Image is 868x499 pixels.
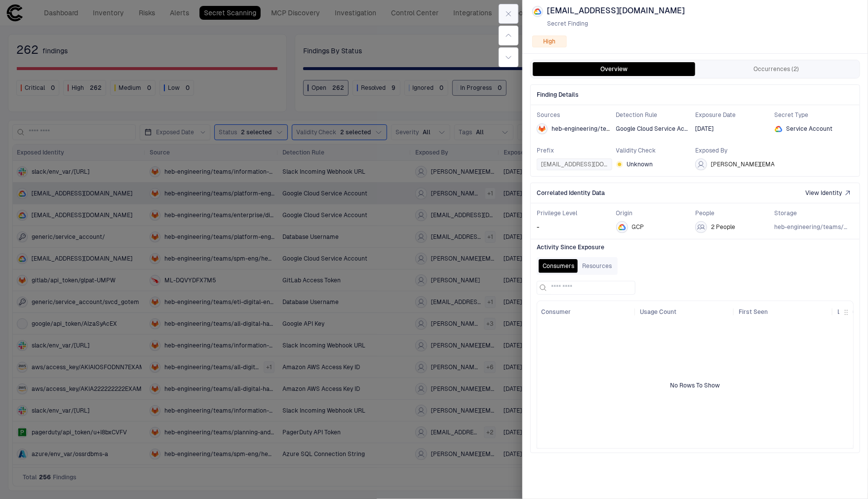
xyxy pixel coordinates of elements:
button: Resources [578,259,616,273]
span: Activity Since Exposure [537,243,854,251]
span: Usage Count [640,308,676,316]
span: Unknown [627,160,653,168]
span: View Identity [805,189,842,197]
div: GCP [534,7,542,15]
span: Exposure Date [695,111,775,119]
div: GCP [775,125,783,133]
span: People [695,209,775,217]
div: - [537,221,612,233]
div: 8/28/2025 22:26:08 (GMT+00:00 UTC) [695,125,713,133]
div: Gitlab [538,125,546,133]
span: heb-engineering/teams/platform-engineering/cloud-core/cloud-core-gcp/gcp-terraform/gcp-labs-ncc/c... [775,223,850,231]
span: Google Cloud Service Account [616,125,692,133]
span: Finding Details [531,85,860,105]
span: Service Account [787,125,833,133]
span: Prefix [537,147,616,154]
span: GCP [632,223,644,231]
button: View Identity [803,187,854,199]
span: Origin [616,209,696,217]
span: Storage [775,209,854,217]
span: Sources [537,111,616,119]
span: [EMAIL_ADDRESS][DOMAIN_NAME] [541,160,608,168]
span: Exposed By [695,147,775,154]
span: Validity Check [616,147,696,154]
span: Secret Type [775,111,854,119]
button: Consumers [539,259,578,273]
span: Secret Finding [547,20,685,28]
span: First Seen [739,308,768,316]
span: 2 People [711,223,735,231]
button: Occurrences (2) [695,62,858,76]
button: Overview [533,62,695,76]
span: heb-engineering/teams/platform-engineering/cloud-core/cloud-core-gcp/gcp-terraform/gcp-labs-ncc [552,125,843,132]
span: Consumer [541,308,571,316]
span: [DATE] [695,125,713,133]
span: Correlated Identity Data [537,189,605,197]
div: GCP [618,223,626,231]
span: [EMAIL_ADDRESS][DOMAIN_NAME] [547,6,685,16]
span: Detection Rule [616,111,696,119]
span: Privilege Level [537,209,616,217]
span: High [544,38,556,45]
